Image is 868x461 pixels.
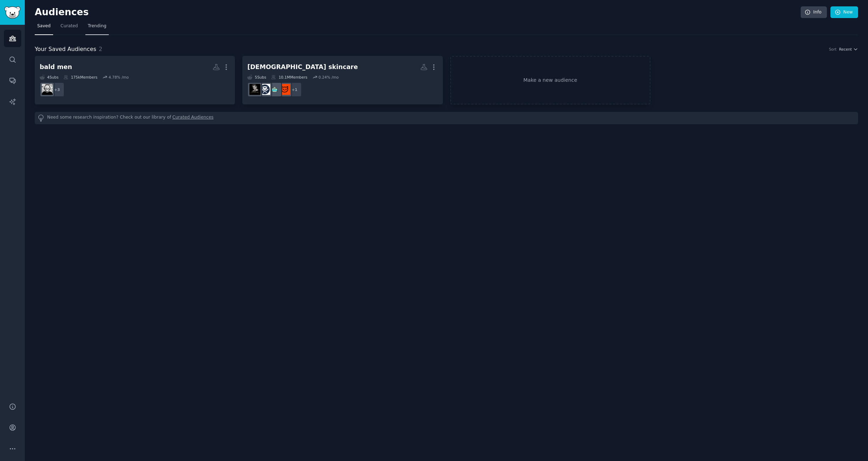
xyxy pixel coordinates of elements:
[88,23,106,29] span: Trending
[37,23,51,29] span: Saved
[247,75,266,80] div: 5 Sub s
[85,21,109,35] a: Trending
[269,84,280,95] img: Skincare_Addiction
[40,63,72,72] div: bald men
[63,75,97,80] div: 175k Members
[242,56,443,104] a: [DEMOGRAPHIC_DATA] skincare5Subs10.1MMembers0.24% /mo+130PlusSkinCareSkincare_Addictionmalegroomi...
[450,56,650,104] a: Make a new audience
[249,84,260,95] img: maleskincare
[35,7,801,18] h2: Audiences
[99,46,102,52] span: 2
[58,21,80,35] a: Curated
[108,75,129,80] div: 4.78 % /mo
[247,63,358,72] div: [DEMOGRAPHIC_DATA] skincare
[259,84,270,95] img: malegrooming
[42,84,53,95] img: baldmenstyling
[35,56,235,104] a: bald men4Subs175kMembers4.78% /mo+3baldmenstyling
[839,47,852,52] span: Recent
[35,45,96,54] span: Your Saved Audiences
[839,47,858,52] button: Recent
[35,21,53,35] a: Saved
[279,84,290,95] img: 30PlusSkinCare
[271,75,307,80] div: 10.1M Members
[40,75,58,80] div: 4 Sub s
[173,114,214,122] a: Curated Audiences
[319,75,339,80] div: 0.24 % /mo
[801,6,827,18] a: Info
[35,112,858,124] div: Need some research inspiration? Check out our library of
[61,23,78,29] span: Curated
[829,47,837,52] div: Sort
[50,82,64,97] div: + 3
[287,82,302,97] div: + 1
[4,6,21,19] img: GummySearch logo
[830,6,858,18] a: New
